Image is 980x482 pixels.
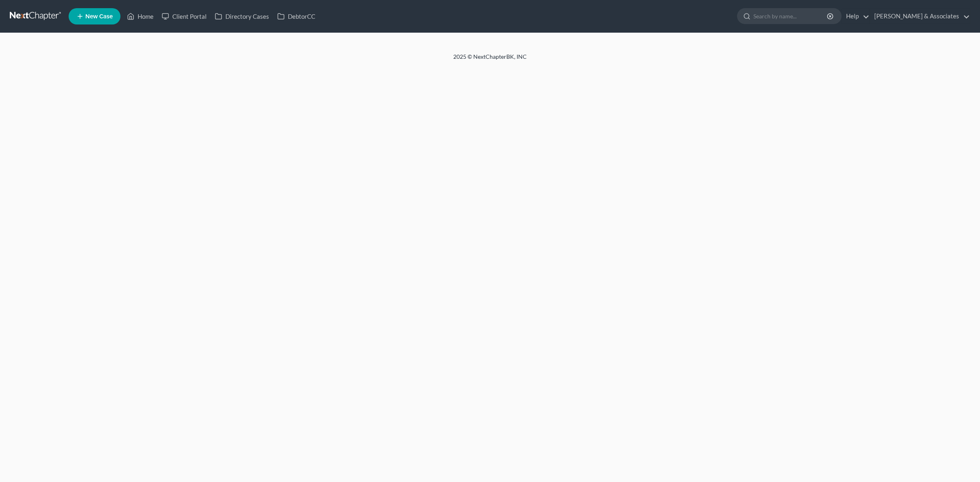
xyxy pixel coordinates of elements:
a: Help [842,9,869,24]
a: Client Portal [158,9,211,24]
a: DebtorCC [273,9,319,24]
a: Home [123,9,158,24]
div: 2025 © NextChapterBK, INC [257,53,723,67]
a: [PERSON_NAME] & Associates [870,9,970,24]
input: Search by name... [753,9,828,24]
span: New Case [85,13,113,20]
a: Directory Cases [211,9,273,24]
